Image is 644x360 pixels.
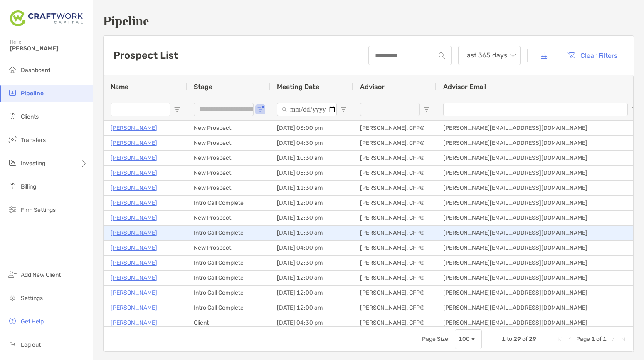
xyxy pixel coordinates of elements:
div: [DATE] 12:00 am [270,271,353,285]
div: Page Size: [422,335,450,343]
span: Add New Client [21,271,61,278]
div: [DATE] 11:30 am [270,181,353,195]
a: [PERSON_NAME] [111,198,157,208]
div: [DATE] 10:30 am [270,151,353,165]
a: [PERSON_NAME] [111,123,157,133]
div: [DATE] 04:30 pm [270,315,353,330]
img: billing icon [7,181,17,191]
span: 29 [529,335,536,343]
img: input icon [439,52,445,59]
span: Name [111,83,128,91]
img: logout icon [7,339,17,349]
p: [PERSON_NAME] [111,273,157,283]
span: Clients [21,113,39,120]
p: [PERSON_NAME] [111,303,157,313]
button: Open Filter Menu [257,106,264,113]
input: Name Filter Input [111,103,170,116]
div: Intro Call Complete [187,256,270,270]
div: [DATE] 04:30 pm [270,136,353,150]
a: [PERSON_NAME] [111,213,157,223]
input: Meeting Date Filter Input [277,103,337,116]
div: Client [187,315,270,330]
span: Advisor Email [443,83,486,91]
a: [PERSON_NAME] [111,153,157,163]
a: [PERSON_NAME] [111,183,157,193]
span: Get Help [21,318,44,325]
div: Intro Call Complete [187,271,270,285]
a: [PERSON_NAME] [111,258,157,268]
span: Meeting Date [277,83,319,91]
div: [PERSON_NAME], CFP® [353,211,437,225]
img: get-help icon [7,316,17,326]
div: [PERSON_NAME], CFP® [353,136,437,150]
div: [DATE] 05:30 pm [270,166,353,180]
div: Intro Call Complete [187,196,270,210]
img: transfers icon [7,134,17,144]
img: pipeline icon [7,88,17,98]
span: 1 [502,335,506,343]
span: Dashboard [21,67,50,74]
p: [PERSON_NAME] [111,243,157,253]
a: [PERSON_NAME] [111,318,157,328]
button: Clear Filters [560,46,624,65]
div: New Prospect [187,211,270,225]
div: [DATE] 04:00 pm [270,241,353,255]
a: [PERSON_NAME] [111,228,157,238]
div: [PERSON_NAME], CFP® [353,271,437,285]
div: [PERSON_NAME], CFP® [353,226,437,240]
span: Log out [21,341,41,348]
p: [PERSON_NAME] [111,138,157,148]
a: [PERSON_NAME] [111,288,157,298]
img: Zoe Logo [10,3,83,33]
img: firm-settings icon [7,204,17,214]
img: add_new_client icon [7,269,17,279]
div: Intro Call Complete [187,300,270,315]
div: Previous Page [566,336,573,343]
span: 1 [591,335,595,343]
div: New Prospect [187,151,270,165]
div: [DATE] 02:30 pm [270,256,353,270]
div: New Prospect [187,181,270,195]
div: New Prospect [187,121,270,135]
div: [PERSON_NAME], CFP® [353,121,437,135]
span: Last 365 days [463,46,516,65]
div: [PERSON_NAME], CFP® [353,196,437,210]
span: Settings [21,295,43,302]
input: Advisor Email Filter Input [443,103,628,116]
div: [PERSON_NAME], CFP® [353,286,437,300]
span: 1 [603,335,607,343]
span: of [596,335,602,343]
a: [PERSON_NAME] [111,168,157,178]
div: [DATE] 12:00 am [270,286,353,300]
img: investing icon [7,158,17,168]
img: clients icon [7,111,17,121]
h3: Prospect List [114,50,178,61]
span: Firm Settings [21,206,56,214]
span: of [522,335,528,343]
div: [PERSON_NAME], CFP® [353,315,437,330]
div: [PERSON_NAME], CFP® [353,181,437,195]
div: First Page [556,336,563,343]
span: Pipeline [21,90,44,97]
span: Investing [21,160,45,167]
img: dashboard icon [7,65,17,74]
div: Page Size [455,329,482,349]
div: [PERSON_NAME], CFP® [353,166,437,180]
div: [PERSON_NAME], CFP® [353,151,437,165]
span: Billing [21,183,36,190]
span: Advisor [360,83,385,91]
span: [PERSON_NAME]! [10,45,88,52]
span: 29 [513,335,521,343]
h1: Pipeline [103,13,634,29]
div: Intro Call Complete [187,286,270,300]
div: [DATE] 12:30 pm [270,211,353,225]
span: Transfers [21,137,46,144]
